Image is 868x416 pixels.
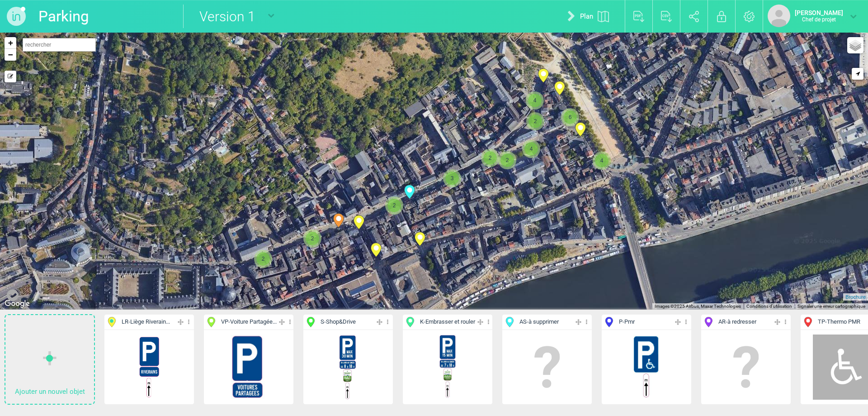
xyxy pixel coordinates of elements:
img: export_pdf.svg [633,11,645,22]
font: S [321,318,324,325]
font: AS [519,318,527,325]
font: 2 [489,155,492,161]
input: rechercher [23,38,96,52]
font: - [128,318,130,325]
img: settings.svg [744,11,755,22]
font: 2 [506,157,509,163]
font: 4 [600,158,604,164]
font: Chef de projet [802,16,836,23]
img: share.svg [689,11,699,22]
img: plan.svg [598,11,609,22]
font: P [619,318,623,325]
a: Plan [556,2,620,31]
a: Zoom arrière [5,49,16,61]
font: 18-LR [573,140,588,146]
img: empty.png [514,334,580,401]
font: à supprimer [528,318,559,325]
font: Voiture Partagée... [230,318,277,325]
font: - [228,318,230,325]
a: [PERSON_NAME]Chef de projet [768,5,857,27]
font: à redresser [727,318,756,325]
font: 2 [534,118,537,124]
font: 9-E [335,231,343,237]
font: 34-LR [536,86,551,92]
font: Liège Riverain... [130,318,170,325]
font: 6 [569,114,572,120]
font: Embrasser et rouler [425,318,475,325]
img: export_csv.svg [661,11,672,22]
font: 2 [393,202,396,209]
font: - [424,318,425,325]
font: Ajouter un nouvel objet [15,387,85,396]
font: 42-LR [413,249,428,256]
font: Thermo PMR [827,318,860,325]
font: VP [221,318,228,325]
font: - [825,318,827,325]
font: + [8,38,13,48]
a: Couches [847,37,863,53]
font: AR [718,318,726,325]
font: Parking [GEOGRAPHIC_DATA] [38,7,183,48]
img: 151813362466.jpe [632,334,661,401]
font: 11-LR [369,260,384,267]
a: Ajouter un nouvel objet [5,315,94,404]
font: - [726,318,727,325]
font: - [324,318,326,325]
font: - [527,318,528,325]
a: Brochure [845,294,866,300]
font: 4 [533,97,537,104]
img: 131200708797.jpe [438,334,458,401]
font: LR [122,318,128,325]
a: Parking [GEOGRAPHIC_DATA] [38,5,174,28]
img: locked.svg [717,11,726,22]
font: K [420,318,424,325]
font: 2 [311,235,314,242]
font: 2 [262,256,265,262]
font: Pmr [624,318,635,325]
font: − [8,50,13,59]
font: TP [818,318,825,325]
font: 10-LR [352,233,367,239]
font: 27-LR [552,99,567,105]
img: 144241906668.png [136,334,162,401]
font: 4 [530,146,533,152]
font: [PERSON_NAME] [795,9,843,16]
font: 3 [451,175,454,182]
font: Plan [580,12,593,20]
img: empty.png [712,334,779,401]
a: Zoom avant [5,37,16,49]
font: - [623,318,624,325]
font: 7-AS [404,202,416,209]
img: default_avatar.png [768,5,790,27]
font: Shop&Drive [326,318,356,325]
img: 131238905293.jpe [338,334,359,401]
img: 145421738773.jpe [230,334,267,401]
